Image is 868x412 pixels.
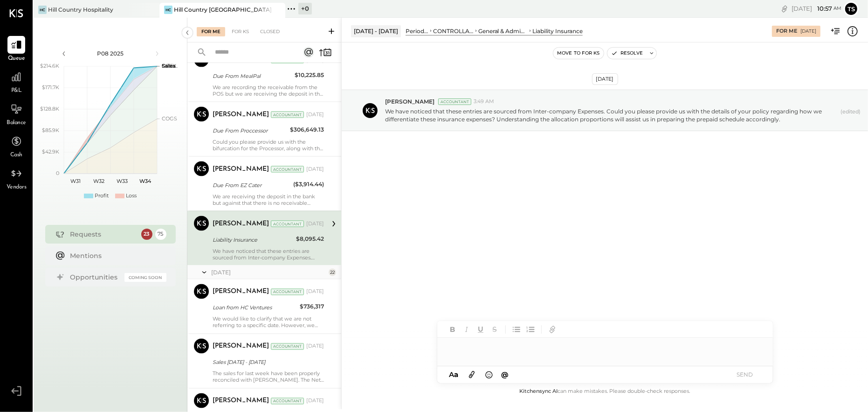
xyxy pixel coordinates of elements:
[271,112,304,118] div: Accountant
[213,126,287,135] div: Due From Proccessor
[213,342,269,351] div: [PERSON_NAME]
[213,110,269,119] div: [PERSON_NAME]
[213,84,324,97] div: We are recording the receivable from the POS but we are receiving the deposit in the bank so can ...
[155,229,166,240] div: 75
[213,181,290,190] div: Due From EZ Cater
[42,127,59,133] text: $85.9K
[11,87,22,95] span: P&L
[406,27,428,35] div: Period P&L
[293,180,324,189] div: ($3,914.44)
[271,343,304,350] div: Accountant
[42,84,59,91] text: $171.7K
[93,178,104,184] text: W32
[489,323,501,335] button: Strikethrough
[792,4,841,13] div: [DATE]
[447,323,459,335] button: Bold
[95,192,109,200] div: Profit
[0,36,32,63] a: Queue
[213,71,292,81] div: Due From MealPal
[271,166,304,173] div: Accountant
[475,323,487,335] button: Underline
[141,229,152,240] div: 23
[306,220,324,228] div: [DATE]
[213,303,297,313] div: Loan from HC Ventures
[290,125,324,134] div: $306,649.13
[510,323,523,335] button: Unordered List
[0,133,32,160] a: Cash
[40,63,59,69] text: $214.6K
[174,6,271,14] div: Hill Country [GEOGRAPHIC_DATA]
[438,98,471,105] div: Accountant
[546,323,558,335] button: Add URL
[840,108,861,123] span: (edited)
[117,178,128,184] text: W33
[474,98,494,105] span: 3:49 AM
[298,3,312,14] div: + 0
[164,6,172,14] div: HC
[524,323,537,335] button: Ordered List
[271,398,304,405] div: Accountant
[0,100,32,127] a: Balance
[780,4,789,14] div: copy link
[385,107,837,123] p: We have noticed that these entries are sourced from Inter-company Expenses. Could you please prov...
[306,111,324,119] div: [DATE]
[71,49,150,57] div: P08 2025
[38,6,47,14] div: HC
[454,370,458,379] span: a
[213,287,269,297] div: [PERSON_NAME]
[433,27,474,35] div: CONTROLLABLE EXPENSES
[162,63,176,69] text: Sales
[7,183,27,192] span: Vendors
[726,368,764,381] button: SEND
[607,48,647,59] button: Resolve
[306,166,324,173] div: [DATE]
[126,192,137,200] div: Loss
[0,68,32,95] a: P&L
[255,27,284,36] div: Closed
[213,370,324,384] div: The sales for last week have been properly reconciled with [PERSON_NAME]. The Net Sales amount to...
[306,398,324,405] div: [DATE]
[306,343,324,350] div: [DATE]
[776,28,797,35] div: For Me
[592,73,618,85] div: [DATE]
[385,98,434,105] span: [PERSON_NAME]
[498,369,511,380] button: @
[271,289,304,295] div: Accountant
[271,221,304,227] div: Accountant
[306,288,324,296] div: [DATE]
[213,316,324,329] p: We would like to clarify that we are not referring to a specific date. However, we have noted tha...
[213,397,269,406] div: [PERSON_NAME]
[0,165,32,192] a: Vendors
[213,165,269,174] div: [PERSON_NAME]
[70,251,162,260] div: Mentions
[70,230,137,239] div: Requests
[124,273,166,282] div: Coming Soon
[329,269,336,276] div: 22
[501,370,509,379] span: @
[42,148,59,155] text: $42.9K
[40,105,59,112] text: $128.8K
[296,234,324,244] div: $8,095.42
[532,27,583,35] div: Liability Insurance
[56,170,59,176] text: 0
[300,302,324,312] div: $736,317
[139,178,152,184] text: W34
[70,178,81,184] text: W31
[211,268,326,276] div: [DATE]
[213,139,324,152] div: Could you please provide us with the bifurcation for the Processor, along with the login credenti...
[800,28,816,35] div: [DATE]
[213,235,293,244] div: Liability Insurance
[213,358,321,367] div: Sales [DATE] - [DATE]
[553,48,604,59] button: Move to for ks
[7,119,26,127] span: Balance
[162,115,177,122] text: COGS
[213,193,324,206] div: We are receiving the deposit in the bank but against that there is no receivable showing in the P...
[478,27,528,35] div: General & Administrative Expenses
[10,151,22,160] span: Cash
[70,272,120,282] div: Opportunities
[213,248,324,261] div: We have noticed that these entries are sourced from Inter-company Expenses. Could you please prov...
[48,6,113,14] div: Hill Country Hospitality
[295,70,324,80] div: $10,225.85
[447,370,462,380] button: Aa
[844,1,859,16] button: ts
